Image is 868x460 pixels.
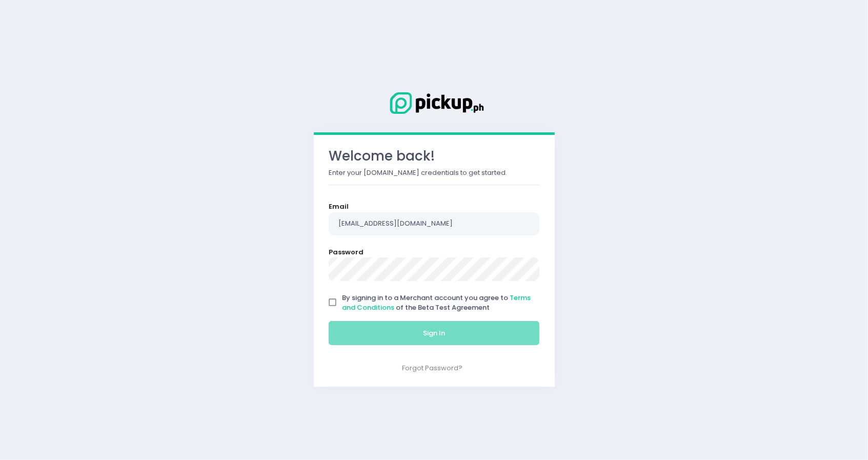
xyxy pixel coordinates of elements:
span: Sign In [423,328,445,338]
input: Email [329,212,540,236]
img: Logo [383,90,486,116]
label: Password [329,247,364,257]
a: Forgot Password? [402,363,462,373]
button: Sign In [329,321,540,346]
h3: Welcome back! [329,148,540,164]
span: By signing in to a Merchant account you agree to of the Beta Test Agreement [342,293,531,313]
a: Terms and Conditions [342,293,531,313]
label: Email [329,202,349,212]
p: Enter your [DOMAIN_NAME] credentials to get started. [329,168,540,178]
